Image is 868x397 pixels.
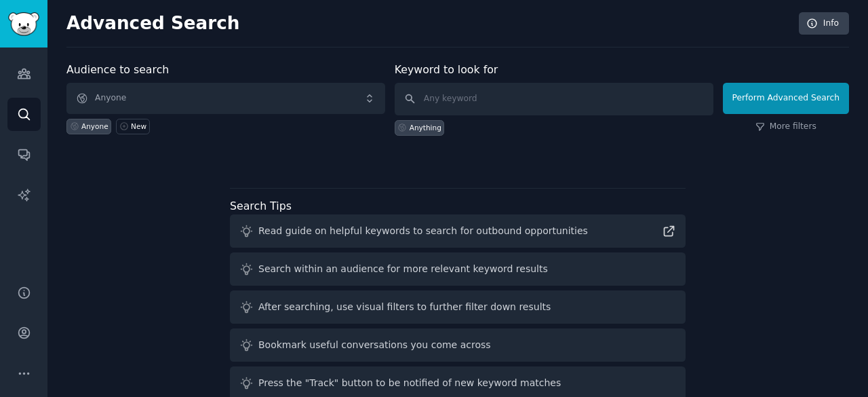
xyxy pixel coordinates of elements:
[66,13,791,35] h2: Advanced Search
[410,123,441,132] div: Anything
[230,200,292,212] label: Search Tips
[258,300,551,314] div: After searching, use visual filters to further filter down results
[66,83,385,114] button: Anyone
[723,83,849,114] button: Perform Advanced Search
[258,224,588,238] div: Read guide on helpful keywords to search for outbound opportunities
[66,63,169,76] label: Audience to search
[258,338,491,352] div: Bookmark useful conversations you come across
[81,121,108,131] div: Anyone
[799,12,849,35] a: Info
[116,119,149,134] a: New
[755,121,816,133] a: More filters
[8,12,39,36] img: GummySearch logo
[395,63,498,76] label: Keyword to look for
[395,83,713,115] input: Any keyword
[258,376,561,390] div: Press the "Track" button to be notified of new keyword matches
[131,121,146,131] div: New
[258,262,548,276] div: Search within an audience for more relevant keyword results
